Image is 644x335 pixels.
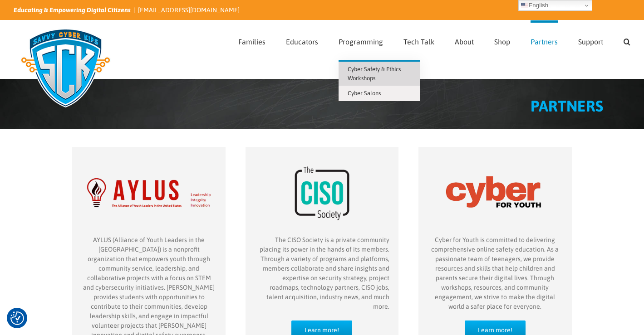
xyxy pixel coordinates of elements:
span: PARTNERS [531,97,603,115]
a: Educators [286,20,318,60]
a: About [455,20,474,60]
span: Partners [531,38,558,45]
nav: Main Menu [238,20,630,60]
span: Learn more! [478,326,512,334]
a: Search [624,20,630,60]
a: Cyber Salons [339,86,420,101]
a: [EMAIL_ADDRESS][DOMAIN_NAME] [138,6,240,14]
a: Partners [531,20,558,60]
span: Educators [286,38,318,45]
a: Support [578,20,603,60]
img: en [521,2,528,9]
span: Cyber Safety & Ethics Workshops [348,66,401,82]
img: AYLUS [81,151,216,236]
i: Educating & Empowering Digital Citizens [14,6,131,14]
span: Shop [494,38,510,45]
p: The CISO Society is a private community placing its power in the hands of its members. Through a ... [255,235,389,311]
span: Tech Talk [403,38,434,45]
span: Programming [339,38,383,45]
span: Cyber Salons [348,90,381,97]
p: Cyber for Youth is committed to delivering comprehensive online safety education. As a passionate... [428,235,562,311]
img: Cyber for Youth [428,151,562,236]
img: Revisit consent button [10,311,24,325]
a: Tech Talk [403,20,434,60]
span: Families [238,38,265,45]
a: Families [238,20,265,60]
span: About [455,38,474,45]
img: Savvy Cyber Kids Logo [14,23,118,113]
a: partner-Cyber-for-Youth [428,151,562,158]
span: Support [578,38,603,45]
a: partner-Aylus [81,151,216,158]
a: Cyber Safety & Ethics Workshops [339,62,420,86]
a: Programming [339,20,383,60]
button: Consent Preferences [10,311,24,325]
img: CISO Society [255,151,389,236]
a: Shop [494,20,510,60]
a: partner-CISO-Society [255,151,389,158]
span: Learn more! [305,326,339,334]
